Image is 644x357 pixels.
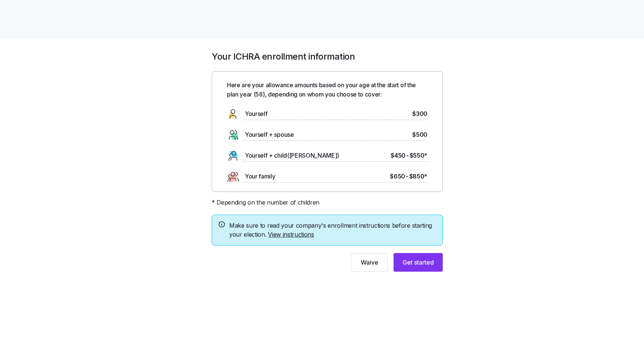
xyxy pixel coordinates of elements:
[351,253,388,272] button: Waive
[212,198,319,207] span: * Depending on the number of children
[245,151,339,160] span: Yourself + child([PERSON_NAME])
[212,51,443,62] h1: Your ICHRA enrollment information
[245,130,294,139] span: Yourself + spouse
[412,109,427,119] span: $300
[409,172,427,181] span: $850
[361,258,378,267] span: Waive
[245,109,267,119] span: Yourself
[412,130,427,139] span: $500
[391,151,405,160] span: $450
[410,151,427,160] span: $550
[390,172,405,181] span: $650
[402,258,434,267] span: Get started
[229,221,436,240] span: Make sure to read your company's enrollment instructions before starting your election.
[406,151,409,160] span: -
[245,172,275,181] span: Your family
[268,231,314,238] a: View instructions
[227,80,427,99] span: Here are your allowance amounts based on your age at the start of the plan year ( 58 ), depending...
[394,253,443,272] button: Get started
[406,172,408,181] span: -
